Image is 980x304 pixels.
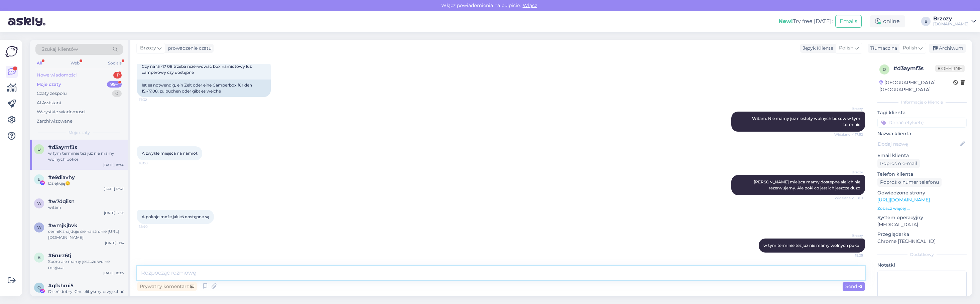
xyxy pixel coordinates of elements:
span: q [37,285,41,290]
span: Widziane ✓ 18:01 [835,195,863,200]
b: New! [778,18,793,24]
div: w tym terminie tez juz nie mamy wolnych pokoi [48,150,124,162]
span: [PERSON_NAME] miejsca mamy dostepne ale ich nie rezerwujemy. Ale poki co jest ich jeszcze duzo [754,179,861,190]
span: Polish [839,44,853,52]
span: 6 [38,255,40,260]
span: 18:40 [139,224,164,229]
div: Poproś o numer telefonu [877,178,942,187]
span: Włącz [521,2,539,8]
span: w [37,225,41,230]
span: Offline [935,65,965,72]
div: [DOMAIN_NAME] [933,21,969,27]
div: AI Assistant [37,100,62,106]
div: [DATE] 11:14 [105,241,124,246]
div: 99+ [107,81,122,88]
div: Tłumacz na [868,45,897,52]
div: Sporo ale mamy jeszcze wolne miejsca [48,259,124,271]
div: witam [48,204,124,210]
span: e [38,177,40,182]
a: Brzozy[DOMAIN_NAME] [933,16,976,27]
div: Dzień dobry. Chcielibyśmy przyjechać [DATE] do [DATE]. Przyczepa plus auto. Można jechać w [GEOGR... [48,289,124,301]
div: [GEOGRAPHIC_DATA], [GEOGRAPHIC_DATA] [879,79,953,93]
span: #qfkhrui5 [48,283,74,289]
span: Send [845,283,862,289]
span: w tym terminie tez juz nie mamy wolnych pokoi [763,243,860,248]
img: Askly Logo [5,45,18,58]
div: Ist es notwendig, ein Zelt oder eine Camperbox für den 15.-17.08. zu buchen oder gibt es welche [137,80,271,97]
p: Nazwa klienta [877,130,967,137]
span: w [37,201,41,206]
span: #w7dqiisn [48,198,75,204]
div: 0 [112,90,122,97]
span: Widziane ✓ 17:52 [834,132,863,137]
div: Dziękuję😊 [48,180,124,186]
div: # d3aymf3s [893,64,935,72]
span: #e9diavhy [48,174,75,180]
span: Witam. Nie mamy juz niestety wolnych boxow w tym terminie [752,116,861,127]
span: Szukaj klientów [41,46,78,53]
span: Brzozy [838,106,863,111]
div: B [921,17,931,26]
div: 1 [113,72,122,79]
p: Odwiedzone strony [877,189,967,196]
span: Brzozy [838,170,863,175]
div: Nowe wiadomości [37,72,77,79]
span: d [883,67,886,72]
p: [MEDICAL_DATA] [877,221,967,228]
p: Chrome [TECHNICAL_ID] [877,238,967,245]
div: [DATE] 18:40 [103,162,124,167]
div: [DATE] 12:26 [104,210,124,215]
p: Email klienta [877,152,967,159]
div: Informacje o kliencie [877,99,967,105]
div: Brzozy [933,16,969,21]
div: cennik znajduje sie na stronie [URL][DOMAIN_NAME] [48,229,124,241]
div: Dodatkowy [877,252,967,258]
div: Poproś o e-mail [877,159,920,168]
div: All [35,59,43,67]
input: Dodać etykietę [877,118,967,128]
span: A zwykle miejsca na namiot [142,151,198,156]
div: Moje czaty [37,81,61,88]
div: Zarchiwizowane [37,118,73,125]
p: Przeglądarka [877,231,967,238]
span: Brzozy [140,44,156,52]
p: Zobacz więcej ... [877,205,967,211]
div: Wszystkie wiadomości [37,109,86,115]
span: #6rurz6tj [48,253,71,259]
button: Emails [835,15,862,28]
div: Czaty zespołu [37,90,67,97]
span: d [37,147,41,152]
div: Socials [107,59,123,67]
div: Język Klienta [800,45,833,52]
p: Tagi klienta [877,109,967,116]
div: [DATE] 10:07 [103,271,124,276]
span: 17:32 [139,97,164,102]
span: Czy na 15 -17 08 trzeba rezerwować box namiotowy lub camperowy czy dostępne [142,64,253,75]
p: Telefon klienta [877,171,967,178]
div: Prywatny komentarz [137,282,197,291]
div: Try free [DATE]: [778,17,833,25]
span: 18:00 [139,161,164,166]
p: System operacyjny [877,214,967,221]
span: Polish [903,44,917,52]
div: Web [69,59,81,67]
input: Dodaj nazwę [878,140,959,148]
p: Notatki [877,262,967,269]
div: online [870,15,905,27]
span: #wmjkjbvk [48,222,78,229]
div: [DATE] 13:45 [104,186,124,191]
div: prowadzenie czatu [165,45,212,52]
a: [URL][DOMAIN_NAME] [877,197,930,203]
span: A pokoje może jakieś dostępne są [142,214,209,219]
span: Brzozy [838,233,863,238]
span: 19:25 [838,253,863,258]
span: Moje czaty [69,130,90,136]
span: #d3aymf3s [48,144,77,150]
div: Archiwum [929,44,966,53]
